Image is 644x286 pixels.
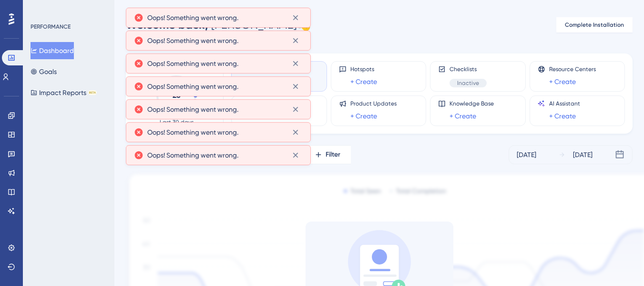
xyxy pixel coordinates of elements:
[147,12,238,23] span: Oops! Something went wrong.
[549,100,580,107] span: AI Assistant
[88,90,97,95] div: BETA
[147,35,238,46] span: Oops! Something went wrong.
[450,65,487,73] span: Checklists
[147,58,238,69] span: Oops! Something went wrong.
[450,100,494,107] span: Knowledge Base
[350,110,377,122] a: + Create
[147,81,238,92] span: Oops! Something went wrong.
[326,149,340,160] span: Filter
[517,149,536,160] div: [DATE]
[565,21,624,29] span: Complete Installation
[457,79,479,87] span: Inactive
[556,17,633,32] button: Complete Installation
[350,76,377,87] a: + Create
[147,104,238,115] span: Oops! Something went wrong.
[31,84,97,101] button: Impact ReportsBETA
[450,110,476,122] a: + Create
[350,65,377,73] span: Hotspots
[549,65,596,73] span: Resource Centers
[303,145,351,164] button: Filter
[147,149,238,161] span: Oops! Something went wrong.
[31,23,71,31] div: PERFORMANCE
[147,127,238,138] span: Oops! Something went wrong.
[573,149,593,160] div: [DATE]
[31,42,74,59] button: Dashboard
[350,100,397,107] span: Product Updates
[31,63,57,80] button: Goals
[549,76,576,87] a: + Create
[549,110,576,122] a: + Create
